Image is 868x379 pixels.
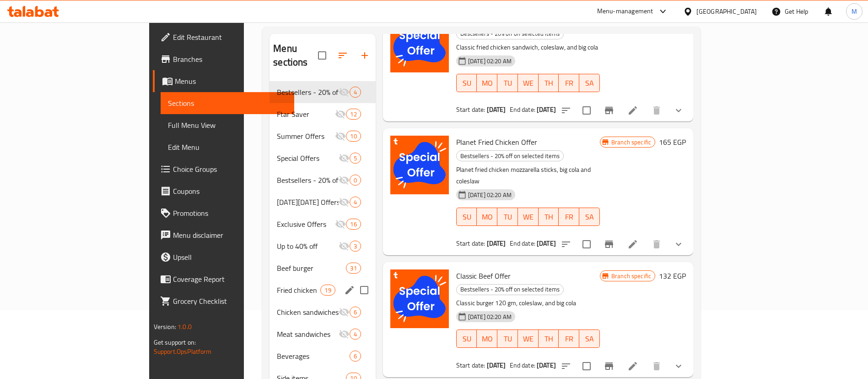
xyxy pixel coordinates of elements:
[168,98,287,109] span: Sections
[270,169,375,191] div: Bestsellers - 20% off on selected items0
[270,345,375,367] div: Beverages6
[277,351,349,362] span: Beverages
[598,233,620,255] button: Branch-specific-item
[501,77,514,90] span: TU
[673,105,684,116] svg: Show Choices
[537,104,556,115] b: [DATE]
[350,242,361,251] span: 3
[346,263,361,274] div: items
[555,233,577,255] button: sort-choices
[173,32,287,43] span: Edit Restaurant
[456,284,564,295] div: Bestsellers - 20% off on selected items
[153,70,294,92] a: Menus
[270,323,375,345] div: Meat sandwiches4
[456,104,485,115] span: Start date:
[673,361,684,372] svg: Show Choices
[332,44,354,66] span: Sort sections
[335,219,346,230] svg: Inactive section
[161,114,294,136] a: Full Menu View
[350,198,361,207] span: 4
[346,219,361,230] div: items
[161,92,294,114] a: Sections
[277,131,335,142] span: Summer Offers
[497,330,518,348] button: TU
[562,210,576,224] span: FR
[270,191,375,213] div: [DATE][DATE] Offers4
[277,285,320,296] span: Fried chicken
[350,307,361,318] div: items
[477,208,497,226] button: MO
[277,87,338,98] span: Bestsellers - 20% off on selected items
[456,28,564,39] div: Bestsellers - 20% off on selected items
[456,330,477,348] button: SU
[522,210,535,224] span: WE
[598,99,620,121] button: Branch-specific-item
[480,210,494,224] span: MO
[168,120,287,131] span: Full Menu View
[154,346,212,357] a: Support.OpsPlatform
[542,77,555,90] span: TH
[277,175,338,186] div: Bestsellers - 20% off on selected items
[579,330,600,348] button: SA
[696,6,757,16] div: [GEOGRAPHIC_DATA]
[522,332,535,346] span: WE
[598,355,620,377] button: Branch-specific-item
[646,99,668,121] button: delete
[597,6,653,17] div: Menu-management
[277,329,338,340] span: Meat sandwiches
[153,180,294,202] a: Coupons
[390,136,449,194] img: Planet Fried Chicken Offer
[277,109,335,120] div: Ftar Saver
[270,81,375,103] div: Bestsellers - 20% off on selected items4
[510,104,535,115] span: End date:
[339,329,350,340] svg: Inactive section
[456,269,511,283] span: Classic Beef Offer
[464,313,515,321] span: [DATE] 02:20 AM
[173,230,287,241] span: Menu disclaimer
[277,263,346,274] div: Beef burger
[480,77,494,90] span: MO
[153,158,294,180] a: Choice Groups
[153,26,294,48] a: Edit Restaurant
[487,359,506,371] b: [DATE]
[497,208,518,226] button: TU
[579,74,600,92] button: SA
[277,197,338,208] div: Black Friday Offers
[277,307,338,318] span: Chicken sandwiches
[668,233,690,255] button: show more
[522,77,535,90] span: WE
[277,153,338,164] div: Special Offers
[277,219,335,230] div: Exclusive Offers
[346,220,360,229] span: 16
[270,103,375,125] div: Ftar Saver12
[350,329,361,340] div: items
[562,332,576,346] span: FR
[173,186,287,197] span: Coupons
[350,352,361,361] span: 6
[668,355,690,377] button: show more
[627,105,638,116] a: Edit menu item
[277,241,338,252] div: Up to 40% off
[153,246,294,268] a: Upsell
[608,272,655,280] span: Branch specific
[562,77,576,90] span: FR
[343,283,356,297] button: edit
[153,268,294,290] a: Coverage Report
[659,269,686,282] h6: 132 EGP
[173,274,287,285] span: Coverage Report
[161,136,294,158] a: Edit Menu
[277,197,338,208] span: [DATE][DATE] Offers
[487,237,506,249] b: [DATE]
[153,202,294,224] a: Promotions
[487,104,506,115] b: [DATE]
[456,237,485,249] span: Start date:
[559,330,579,348] button: FR
[518,330,539,348] button: WE
[335,131,346,142] svg: Inactive section
[627,361,638,372] a: Edit menu item
[646,355,668,377] button: delete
